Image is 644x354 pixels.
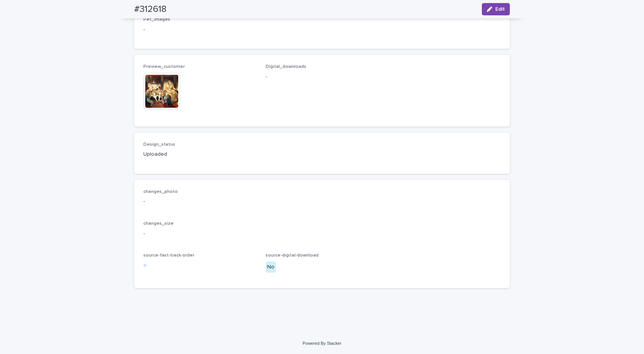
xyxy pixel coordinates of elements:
button: Edit [482,3,510,15]
h2: #312618 [134,4,166,15]
span: Digital_downloads [266,64,306,69]
span: Pet_Images [143,17,170,22]
span: changes_size [143,221,174,226]
span: Design_status [143,142,175,147]
div: No [266,262,276,273]
span: source-fast-track-order [143,253,194,258]
span: changes_photo [143,189,178,194]
p: - [143,230,501,238]
a: Powered By Stacker [302,341,341,346]
p: - [143,26,501,34]
span: Edit [495,7,505,12]
p: - [266,73,379,81]
span: source-digital-download [266,253,319,258]
p: - [143,198,501,206]
span: Preview_customer [143,64,185,69]
p: Uploaded [143,150,256,158]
